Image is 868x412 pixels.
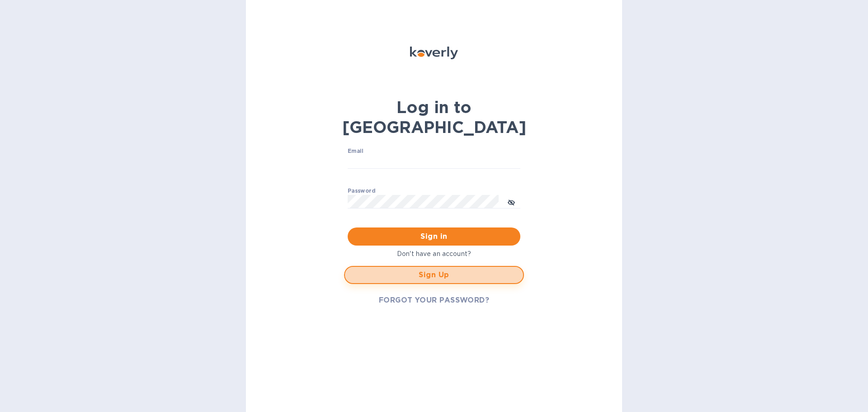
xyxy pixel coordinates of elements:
[410,47,458,59] img: Koverly
[348,149,363,154] label: Email
[348,227,520,246] button: Sign in
[502,193,520,211] button: toggle password visibility
[379,295,490,306] span: FORGOT YOUR PASSWORD?
[348,188,375,194] label: Password
[344,249,524,259] p: Don't have an account?
[344,266,524,284] button: Sign Up
[352,270,516,280] span: Sign Up
[342,97,526,137] b: Log in to [GEOGRAPHIC_DATA]
[372,291,497,309] button: FORGOT YOUR PASSWORD?
[355,231,513,242] span: Sign in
